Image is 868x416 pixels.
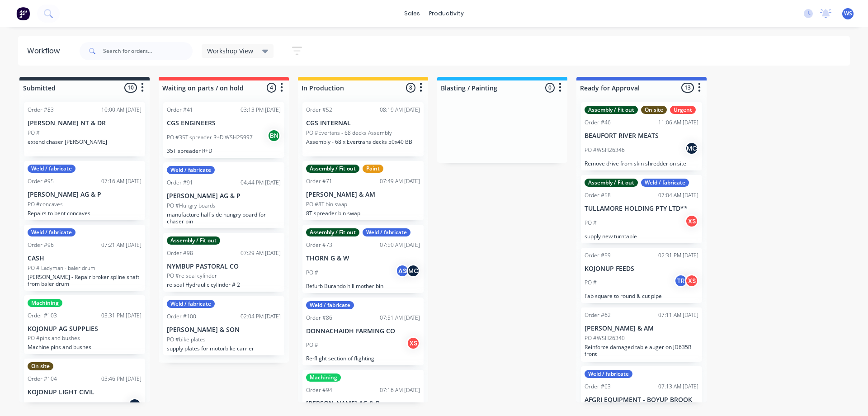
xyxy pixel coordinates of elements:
div: Workflow [27,46,64,57]
div: TR [674,274,688,288]
div: Assembly / Fit outOrder #9807:29 AM [DATE]NYMBUP PASTORAL COPO #re seal cylinderre seal Hydraulic... [163,233,284,292]
p: [PERSON_NAME] & SON [167,326,281,334]
p: CASH [28,255,142,262]
p: PO # Ladyman - baler drum [28,264,95,272]
div: 07:21 AM [DATE] [101,241,142,249]
p: KOJONUP FEEDS [585,265,698,273]
div: Order #103 [28,312,57,320]
p: PO #WSH26340 [585,334,625,342]
div: 07:51 AM [DATE] [380,314,420,322]
div: Order #41 [167,106,193,114]
div: Order #52 [306,106,332,114]
div: 03:13 PM [DATE] [241,106,281,114]
div: Order #100 [167,312,196,321]
p: [PERSON_NAME] AG & P [28,191,142,199]
div: Order #83 [28,106,54,114]
div: Assembly / Fit outWeld / fabricateOrder #5807:04 AM [DATE]TULLAMORE HOLDING PTY LTD**PO #XSsupply... [581,175,702,243]
input: Search for orders... [103,42,193,60]
div: Order #59 [585,251,611,260]
div: Weld / fabricate [28,228,75,236]
div: productivity [425,7,468,20]
p: 8T spreader bin swap [306,210,420,217]
div: Order #98 [167,249,193,257]
div: Order #4103:13 PM [DATE]CGS ENGINEERSPO #35T spreader R+D WSH25997BN35T spreader R+D [163,102,284,158]
div: MC [685,142,698,155]
div: Order #94 [306,386,332,394]
p: re seal Hydraulic cylinder # 2 [167,281,281,288]
p: Re-flight section of flighting [306,355,420,362]
div: 07:50 AM [DATE] [380,241,420,249]
div: Assembly / Fit outWeld / fabricateOrder #7307:50 AM [DATE]THORN G & WPO #ASMCRefurb Burando hill ... [302,225,424,293]
div: Weld / fabricate [167,300,215,308]
div: Weld / fabricateOrder #9607:21 AM [DATE]CASHPO # Ladyman - baler drum[PERSON_NAME] - Repair broke... [24,225,145,291]
p: Reinforce damaged table auger on JD635R front [585,344,698,357]
p: supply plates for motorbike carrier [167,345,281,352]
div: XS [406,336,420,350]
div: Assembly / Fit outOn siteUrgentOrder #4611:06 AM [DATE]BEAUFORT RIVER MEATSPO #WSH26346MCRemove d... [581,102,702,170]
div: On site [28,362,53,370]
div: Weld / fabricate [28,165,75,173]
div: MC [406,264,420,278]
div: Assembly / Fit out [306,228,359,236]
div: Order #8310:00 AM [DATE][PERSON_NAME] NT & DRPO #extend chaser [PERSON_NAME] [24,102,145,156]
div: Order #46 [585,118,611,127]
p: PO #pins and bushes [28,334,80,342]
p: [PERSON_NAME] & AM [585,325,698,332]
div: Assembly / Fit out [306,165,359,173]
div: sales [400,7,425,20]
div: MachiningOrder #10303:31 PM [DATE]KOJONUP AG SUPPLIESPO #pins and bushesMachine pins and bushes [24,295,145,355]
div: 04:44 PM [DATE] [241,179,281,187]
div: 07:29 AM [DATE] [241,249,281,257]
p: CGS INTERNAL [306,119,420,127]
p: Remove drive from skin shredder on site [585,160,698,167]
div: Order #5208:19 AM [DATE]CGS INTERNALPO #Evertans - 68 decks AssemblyAssembly - 68 x Evertrans dec... [302,102,424,156]
div: 07:16 AM [DATE] [380,386,420,394]
p: Assembly - 68 x Evertrans decks 50x40 BB [306,138,420,145]
p: PO #35T spreader R+D WSH25997 [167,133,253,142]
div: Order #91 [167,179,193,187]
p: PO # [585,219,597,227]
div: Order #95 [28,177,54,185]
p: [PERSON_NAME] & AM [306,191,420,199]
div: Weld / fabricateOrder #8607:51 AM [DATE]DONNACHAIDH FARMING COPO #XSRe-flight section of flighting [302,298,424,366]
div: 07:13 AM [DATE] [658,383,698,391]
div: 07:16 AM [DATE] [101,177,142,185]
div: Assembly / Fit out [585,179,638,187]
div: Order #104 [28,375,57,383]
p: PO # [28,129,40,137]
p: AFGRI EQUIPMENT - BOYUP BROOK [585,396,698,404]
p: Machine pins and bushes [28,344,142,350]
p: 35T spreader R+D [167,147,281,154]
div: Order #86 [306,314,332,322]
p: [PERSON_NAME] AG & P [167,192,281,200]
p: NYMBUP PASTORAL CO [167,263,281,270]
p: [PERSON_NAME] - Repair broker spline shaft from baler drum [28,274,142,287]
div: Weld / fabricate [585,370,632,378]
div: Order #58 [585,191,611,199]
div: MC [128,398,142,411]
span: Workshop View [207,46,253,56]
p: manufacture half side hungry board for chaser bin [167,211,281,225]
p: PO # [306,269,318,277]
div: On site [641,106,667,114]
div: Order #73 [306,241,332,249]
p: PO #WSH26346 [585,146,625,154]
p: PO # [306,341,318,349]
div: BN [267,129,281,142]
p: KOJONUP LIGHT CIVIL [28,388,142,396]
p: PO #concaves [28,200,63,208]
div: Urgent [670,106,696,114]
div: Weld / fabricate [167,166,215,174]
div: Weld / fabricateOrder #9507:16 AM [DATE][PERSON_NAME] AG & PPO #concavesRepairs to bent concaves [24,161,145,220]
div: Weld / fabricate [306,301,354,309]
div: Order #96 [28,241,54,249]
div: Order #6207:11 AM [DATE][PERSON_NAME] & AMPO #WSH26340Reinforce damaged table auger on JD635R front [581,307,702,362]
p: KOJONUP AG SUPPLIES [28,325,142,333]
p: PO # [585,279,597,287]
div: Weld / fabricate [641,179,689,187]
p: Repairs to bent concaves [28,210,142,217]
p: PO #8T bin swap [306,200,347,208]
p: BEAUFORT RIVER MEATS [585,132,698,140]
div: Assembly / Fit out [585,106,638,114]
span: WS [844,9,852,18]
